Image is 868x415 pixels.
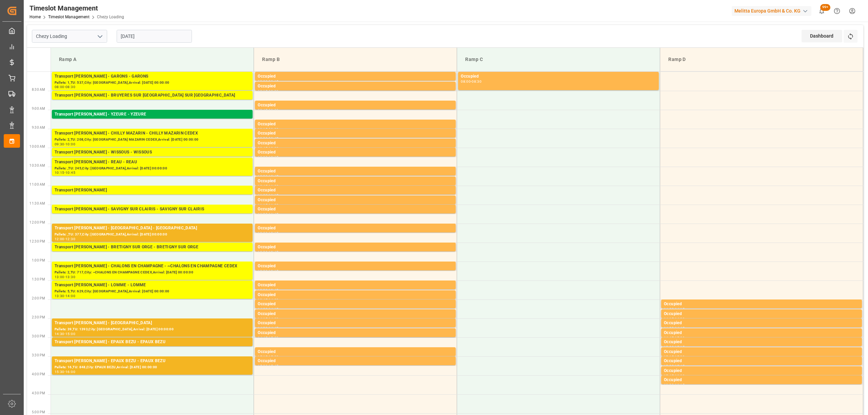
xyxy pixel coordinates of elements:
div: 13:45 [258,298,268,302]
div: Occupied [258,358,453,365]
div: - [674,374,675,377]
div: - [268,270,269,273]
div: Occupied [258,282,453,289]
div: Melitta Europa GmbH & Co. KG [732,6,811,16]
div: Transport [PERSON_NAME] - EPAUX BEZU - EPAUX BEZU [55,358,250,365]
div: 15:00 [675,336,685,339]
div: Occupied [664,301,859,308]
a: Timeslot Management [48,15,90,19]
div: 13:00 [55,275,64,278]
div: Transport [PERSON_NAME] - LOMME - LOMME [55,282,250,289]
div: Occupied [664,377,859,383]
div: Occupied [258,187,453,194]
span: 11:00 AM [29,183,45,186]
div: 11:30 [269,204,278,207]
div: Transport [PERSON_NAME] - [GEOGRAPHIC_DATA] - [GEOGRAPHIC_DATA] [55,225,250,232]
div: 15:30 [55,370,64,373]
div: - [64,294,65,297]
span: 10:00 AM [29,145,45,148]
div: - [268,213,269,216]
div: Ramp B [259,53,451,66]
div: - [268,355,269,358]
div: 15:30 [675,355,685,358]
div: 08:30 [269,90,278,93]
span: 1:00 PM [32,258,45,262]
div: Transport [PERSON_NAME] - EPAUX BEZU - EPAUX BEZU [55,339,250,346]
button: open menu [95,31,105,42]
div: 11:30 [258,213,268,216]
div: Pallets: 1,TU: 30,City: [GEOGRAPHIC_DATA],Arrival: [DATE] 00:00:00 [55,213,250,219]
div: 10:15 [55,171,64,174]
div: Occupied [664,311,859,317]
div: 14:00 [269,298,278,302]
div: 14:00 [664,308,674,311]
div: 10:45 [65,171,75,174]
span: 9:30 AM [32,126,45,129]
div: 14:45 [664,336,674,339]
div: 09:00 [269,109,278,112]
div: 15:45 [675,365,685,368]
div: Occupied [258,197,453,204]
div: - [64,332,65,335]
div: 15:30 [664,365,674,368]
div: Occupied [664,330,859,336]
div: Occupied [258,83,453,90]
span: 2:30 PM [32,315,45,319]
div: Occupied [664,339,859,346]
div: 13:45 [269,289,278,292]
div: Pallets: 16,TU: 848,City: EPAUX BEZU,Arrival: [DATE] 00:00:00 [55,365,250,370]
div: Transport [PERSON_NAME] - CHILLY MAZARIN - CHILLY MAZARIN CEDEX [55,130,250,137]
div: 14:00 [258,308,268,311]
div: 08:30 [65,85,75,88]
div: 10:45 [258,185,268,188]
span: 3:00 PM [32,334,45,338]
div: - [268,308,269,311]
div: 15:15 [664,355,674,358]
div: - [471,80,472,83]
div: 11:00 [258,194,268,197]
div: Occupied [258,349,453,355]
div: 08:45 [258,109,268,112]
div: 15:00 [269,336,278,339]
div: Transport [PERSON_NAME] - GARONS - GARONS [55,73,250,80]
div: Occupied [258,320,453,327]
div: - [268,128,269,131]
div: Occupied [258,311,453,317]
div: Transport [PERSON_NAME] - BRETIGNY SUR ORGE - BRETIGNY SUR ORGE [55,244,250,251]
div: Pallets: ,TU: 245,City: [GEOGRAPHIC_DATA],Arrival: [DATE] 00:00:00 [55,166,250,171]
div: 16:00 [65,370,75,373]
div: 14:45 [269,327,278,330]
div: 08:00 [55,85,64,88]
div: - [268,232,269,235]
button: Melitta Europa GmbH & Co. KG [732,4,814,17]
div: - [268,156,269,159]
div: - [268,317,269,320]
div: 12:00 [258,232,268,235]
div: - [268,336,269,339]
div: - [674,365,675,368]
div: 14:00 [65,294,75,297]
div: 14:30 [269,317,278,320]
div: - [268,204,269,207]
div: Transport [PERSON_NAME] - WISSOUS - WISSOUS [55,149,250,156]
div: Pallets: 5,TU: ,City: WISSOUS,Arrival: [DATE] 00:00:00 [55,156,250,162]
div: 15:30 [269,355,278,358]
div: Occupied [258,73,453,80]
div: 14:45 [258,336,268,339]
div: 09:15 [258,128,268,131]
div: Pallets: ,TU: 377,City: [GEOGRAPHIC_DATA],Arrival: [DATE] 00:00:00 [55,232,250,237]
div: - [268,175,269,178]
div: Transport [PERSON_NAME] - SAVIGNY SUR CLAIRIS - SAVIGNY SUR CLAIRIS [55,206,250,213]
div: 09:45 [258,147,268,150]
div: 13:15 [269,270,278,273]
div: 14:30 [675,317,685,320]
div: 13:30 [65,275,75,278]
div: Transport [PERSON_NAME] - CHALONS EN CHAMPAGNE - ~CHALONS EN CHAMPAGNE CEDEX [55,263,250,270]
div: Occupied [258,206,453,213]
div: Occupied [258,225,453,232]
span: 4:30 PM [32,391,45,395]
div: - [674,355,675,358]
div: - [268,147,269,150]
input: DD-MM-YYYY [117,30,192,43]
div: 16:00 [664,383,674,387]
